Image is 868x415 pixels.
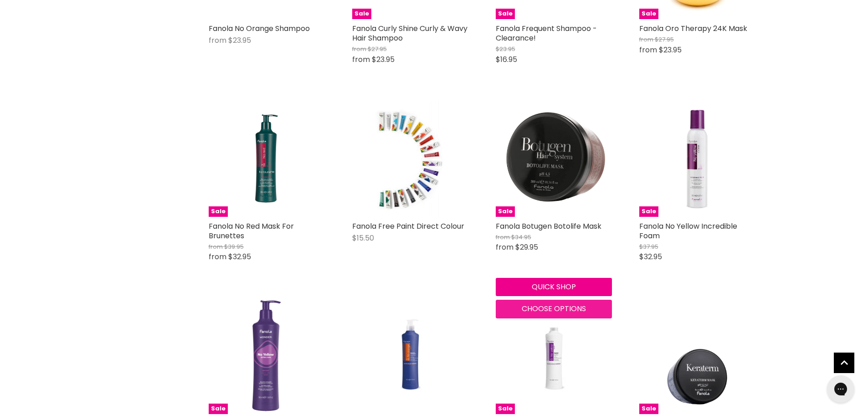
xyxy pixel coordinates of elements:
[228,251,251,262] span: $32.95
[822,372,859,406] iframe: Gorgias live chat messenger
[209,206,228,217] span: Sale
[209,242,223,251] span: from
[228,35,251,46] span: $23.95
[655,35,674,44] span: $27.95
[209,101,325,217] img: Fanola No Red Mask For Brunettes
[659,45,682,55] span: $23.95
[352,9,371,19] span: Sale
[639,101,755,217] img: Fanola No Yellow Incredible Foam
[224,242,244,251] span: $39.95
[352,101,468,217] a: Fanola Free Paint Direct Colour
[496,45,515,53] span: $23.95
[374,101,447,217] img: Fanola Free Paint Direct Colour
[209,298,325,414] a: Fanola Wonder No Yellow MaskSale
[209,404,228,414] span: Sale
[209,35,226,46] span: from
[639,404,658,414] span: Sale
[352,221,464,231] a: Fanola Free Paint Direct Colour
[209,251,226,262] span: from
[639,35,653,44] span: from
[368,45,387,53] span: $27.95
[639,9,658,19] span: Sale
[639,298,755,414] a: Fanola Keraterm Anti Frizz MaskSale
[639,242,658,251] span: $37.95
[496,9,515,19] span: Sale
[496,54,517,65] span: $16.95
[496,221,601,231] a: Fanola Botugen Botolife Mask
[352,54,370,65] span: from
[352,23,467,43] a: Fanola Curly Shine Curly & Wavy Hair Shampoo
[209,101,325,217] a: Fanola No Red Mask For BrunettesSale
[209,221,294,241] a: Fanola No Red Mask For Brunettes
[496,298,612,414] a: Fanola No Yellow MaskSale
[496,101,612,217] a: Fanola Botugen Botolife MaskSale
[522,303,586,314] span: Choose options
[639,221,737,241] a: Fanola No Yellow Incredible Foam
[352,233,374,243] span: $15.50
[639,298,755,414] img: Fanola Keraterm Anti Frizz Mask
[496,278,612,296] button: Quick shop
[352,298,468,414] a: Fanola No Orange Mask
[639,206,658,217] span: Sale
[639,251,662,262] span: $32.95
[515,242,538,252] span: $29.95
[639,23,747,34] a: Fanola Oro Therapy 24K Mask
[209,298,325,414] img: Fanola Wonder No Yellow Mask
[496,300,612,318] button: Choose options
[496,206,515,217] span: Sale
[496,110,612,207] img: Fanola Botugen Botolife Mask
[639,45,657,55] span: from
[371,298,449,414] img: Fanola No Orange Mask
[209,23,310,34] a: Fanola No Orange Shampoo
[352,45,366,53] span: from
[496,233,510,241] span: from
[496,404,515,414] span: Sale
[639,101,755,217] a: Fanola No Yellow Incredible FoamSale
[496,23,597,43] a: Fanola Frequent Shampoo - Clearance!
[511,233,531,241] span: $34.95
[515,298,592,414] img: Fanola No Yellow Mask
[372,54,395,65] span: $23.95
[496,242,514,252] span: from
